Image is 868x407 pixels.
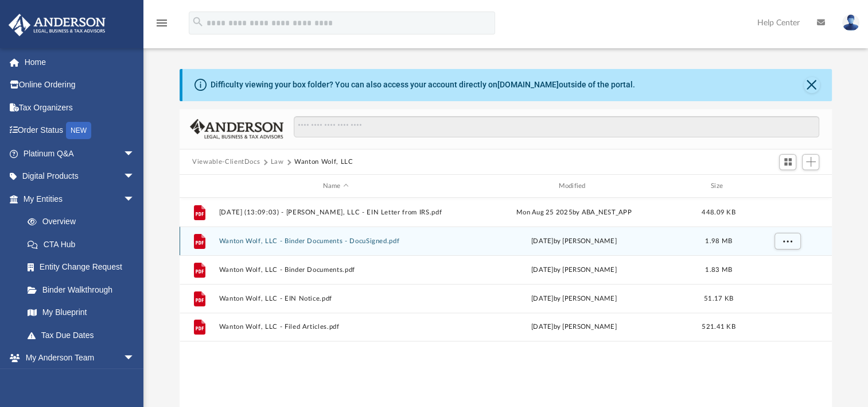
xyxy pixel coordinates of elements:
button: Wanton Wolf, LLC - Binder Documents - DocuSigned.pdf [219,237,453,245]
button: Add [802,154,819,170]
span: 51.17 KB [704,295,733,302]
button: Viewable-ClientDocs [192,157,260,167]
img: User Pic [842,14,859,31]
img: Anderson Advisors Platinum Portal [5,14,109,36]
a: Entity Change Request [16,256,152,279]
div: id [746,181,827,191]
div: Name [219,181,452,191]
a: Overview [16,210,152,233]
div: Modified [457,181,691,191]
input: Search files and folders [294,116,819,138]
a: Online Ordering [8,74,152,97]
div: NEW [66,122,91,139]
a: Home [8,51,152,74]
a: CTA Hub [16,233,152,256]
div: [DATE] by [PERSON_NAME] [457,265,691,275]
span: 1.98 MB [705,238,732,244]
span: arrow_drop_down [123,347,146,370]
div: Difficulty viewing your box folder? You can also access your account directly on outside of the p... [211,79,635,91]
a: Binder Walkthrough [16,278,152,301]
a: Platinum Q&Aarrow_drop_down [8,142,152,165]
button: More options [774,233,801,250]
span: 1.83 MB [705,267,732,273]
a: Digital Productsarrow_drop_down [8,165,152,188]
button: Close [804,77,820,93]
span: 448.09 KB [702,209,735,216]
button: [DATE] (13:09:03) - [PERSON_NAME], LLC - EIN Letter from IRS.pdf [219,209,453,216]
button: Wanton Wolf, LLC - Binder Documents.pdf [219,266,453,274]
a: Tax Organizers [8,96,152,119]
button: Wanton Wolf, LLC - EIN Notice.pdf [219,295,453,302]
div: id [185,181,213,191]
i: search [192,16,204,28]
i: menu [155,16,169,30]
div: Mon Aug 25 2025 by ABA_NEST_APP [457,208,691,218]
div: [DATE] by [PERSON_NAME] [457,294,691,304]
a: My Entitiesarrow_drop_down [8,187,152,210]
div: Size [696,181,742,191]
button: Wanton Wolf, LLC - Filed Articles.pdf [219,323,453,331]
a: My Anderson Teamarrow_drop_down [8,347,146,370]
div: [DATE] by [PERSON_NAME] [457,236,691,247]
a: My Blueprint [16,301,146,324]
span: arrow_drop_down [123,165,146,189]
button: Law [271,157,284,167]
div: [DATE] by [PERSON_NAME] [457,322,691,332]
a: Order StatusNEW [8,119,152,143]
a: Tax Due Dates [16,324,152,347]
a: menu [155,22,169,30]
span: arrow_drop_down [123,142,146,166]
span: 521.41 KB [702,324,735,330]
button: Switch to Grid View [779,154,796,170]
a: [DOMAIN_NAME] [497,80,559,89]
button: Wanton Wolf, LLC [294,157,353,167]
span: arrow_drop_down [123,187,146,211]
